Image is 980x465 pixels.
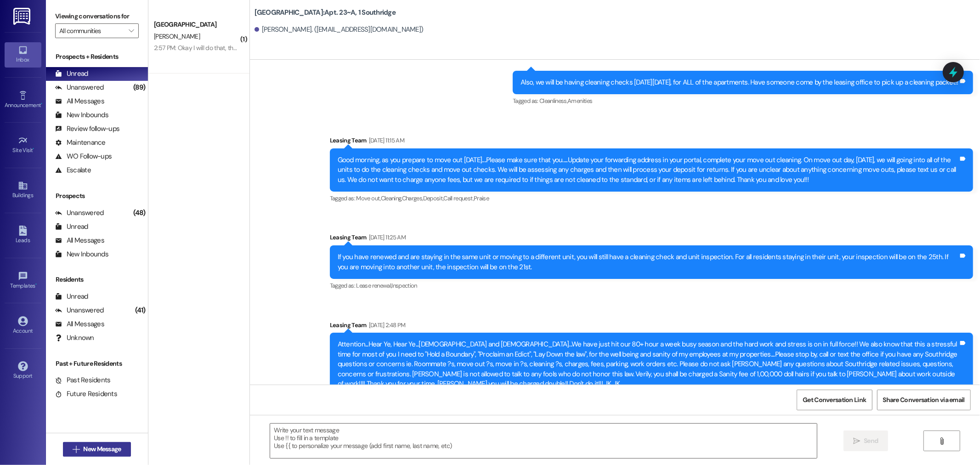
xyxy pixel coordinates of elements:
span: • [33,146,34,152]
div: Prospects + Residents [46,52,148,62]
button: Get Conversation Link [797,390,872,410]
span: • [41,101,42,107]
img: ResiDesk Logo [13,8,32,25]
a: Buildings [5,178,41,203]
span: New Message [83,444,121,454]
div: [GEOGRAPHIC_DATA] [154,20,239,29]
label: Viewing conversations for [55,9,139,23]
div: Unanswered [55,208,104,218]
span: Move out , [357,194,381,202]
span: • [35,281,37,288]
div: Unread [55,222,88,232]
a: Templates • [5,268,41,293]
div: Residents [46,275,148,284]
div: New Inbounds [55,110,108,120]
div: Unread [55,69,88,79]
div: Leasing Team [330,320,973,333]
div: 2:57 PM: Okay I will do that, thanks!! [154,44,249,52]
span: [PERSON_NAME] [154,32,200,40]
span: Inspection [391,282,417,289]
div: New Inbounds [55,250,108,259]
div: Unknown [55,333,94,343]
div: Unread [55,292,88,301]
b: [GEOGRAPHIC_DATA]: Apt. 23~A, 1 Southridge [255,8,396,17]
div: Past Residents [55,375,111,385]
div: Unanswered [55,306,104,315]
div: Review follow-ups [55,124,119,134]
div: [DATE] 11:25 AM [367,232,406,242]
div: Prospects [46,191,148,201]
div: All Messages [55,236,104,245]
span: Call request , [444,194,474,202]
input: All communities [59,23,124,38]
div: Leasing Team [330,232,973,245]
div: Attention...Hear Ye, Hear Ye...[DEMOGRAPHIC_DATA] and [DEMOGRAPHIC_DATA]...We have just hit our 8... [338,340,958,389]
a: Site Visit • [5,133,41,158]
div: All Messages [55,319,104,329]
div: Maintenance [55,138,106,147]
a: Inbox [5,42,41,67]
span: Charges , [402,194,423,202]
span: Get Conversation Link [803,395,866,405]
a: Account [5,313,41,338]
div: (41) [133,303,148,318]
div: Future Residents [55,389,117,399]
div: Also, we will be having cleaning checks [DATE][DATE], for ALL of the apartments. Have someone com... [521,78,958,87]
div: (48) [131,206,148,220]
span: Lease renewal , [357,282,392,289]
i:  [73,446,79,453]
div: WO Follow-ups [55,152,112,161]
span: Praise [474,194,489,202]
a: Leads [5,223,41,248]
span: Amenities [567,97,592,105]
span: Share Conversation via email [883,395,965,405]
span: Send [864,436,878,446]
div: Escalate [55,165,91,175]
button: Share Conversation via email [877,390,971,410]
div: Tagged as: [330,279,973,292]
button: New Message [63,442,131,457]
div: (89) [131,80,148,95]
div: [DATE] 11:15 AM [367,136,404,145]
div: If you have renewed and are staying in the same unit or moving to a different unit, you will stil... [338,252,958,272]
i:  [129,27,134,34]
div: [PERSON_NAME]. ([EMAIL_ADDRESS][DOMAIN_NAME]) [255,25,424,34]
div: All Messages [55,96,104,106]
span: Deposit , [423,194,444,202]
div: Unanswered [55,83,104,92]
button: Send [844,431,888,451]
i:  [853,437,860,445]
i:  [938,437,945,445]
div: Good morning, as you prepare to move out [DATE]....Please make sure that you.....Update your forw... [338,155,958,185]
div: Tagged as: [330,192,973,205]
div: [DATE] 2:48 PM [367,320,406,330]
div: Tagged as: [513,94,973,108]
span: Cleaning , [381,194,402,202]
a: Support [5,358,41,383]
span: Cleanliness , [539,97,567,105]
div: Leasing Team [330,136,973,148]
div: Past + Future Residents [46,359,148,369]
